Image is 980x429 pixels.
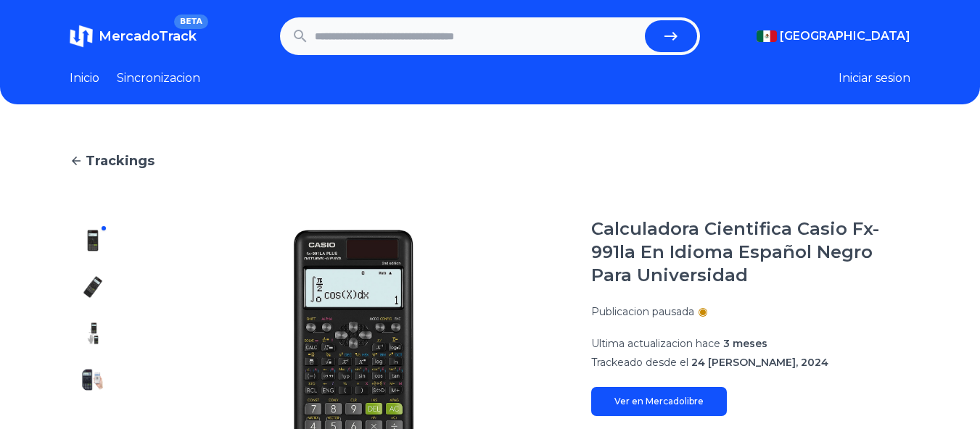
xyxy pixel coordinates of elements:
[99,28,197,44] span: MercadoTrack
[591,337,720,350] span: Ultima actualizacion hace
[591,387,727,416] a: Ver en Mercadolibre
[81,368,104,391] img: Calculadora Cientifica Casio Fx-991la En Idioma Español Negro Para Universidad
[757,28,910,45] button: [GEOGRAPHIC_DATA]
[691,356,828,369] span: 24 [PERSON_NAME], 2024
[70,25,197,48] a: MercadoTrackBETA
[591,217,910,287] h1: Calculadora Cientifica Casio Fx-991la En Idioma Español Negro Para Universidad
[780,28,910,45] span: [GEOGRAPHIC_DATA]
[174,14,208,29] span: BETA
[757,30,777,42] img: Mexico
[70,151,910,171] a: Trackings
[81,229,104,252] img: Calculadora Cientifica Casio Fx-991la En Idioma Español Negro Para Universidad
[81,322,104,345] img: Calculadora Cientifica Casio Fx-991la En Idioma Español Negro Para Universidad
[70,25,93,48] img: MercadoTrack
[591,304,694,319] p: Publicacion pausada
[591,356,688,369] span: Trackeado desde el
[70,70,99,87] a: Inicio
[723,337,767,350] span: 3 meses
[839,70,910,87] button: Iniciar sesion
[117,70,200,87] a: Sincronizacion
[81,275,104,299] img: Calculadora Cientifica Casio Fx-991la En Idioma Español Negro Para Universidad
[86,151,155,171] span: Trackings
